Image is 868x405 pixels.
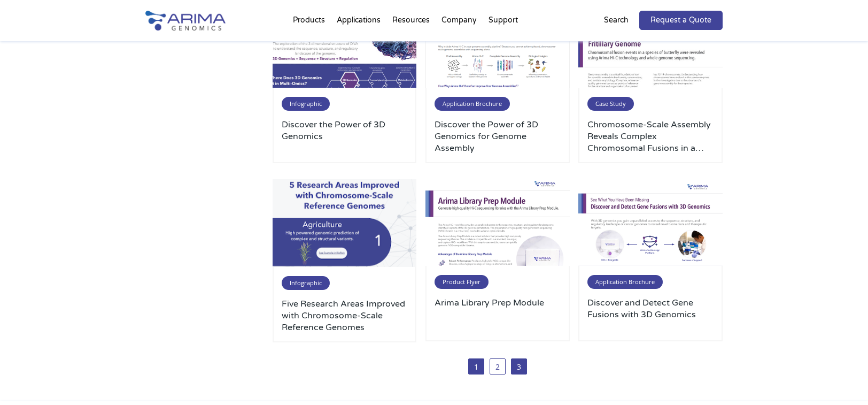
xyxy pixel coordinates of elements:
a: Discover the Power of 3D Genomics [282,119,408,154]
span: Application Brochure [587,275,663,289]
span: Application Brochure [435,97,510,111]
span: Infographic [282,97,330,111]
img: Image_Case-Study-Chromosome-Scale-Assembly-Reveals-Complex-Chromosomal-Fusions-in-a-Fritillary-Ge... [578,1,723,88]
a: Request a Quote [639,11,723,30]
img: Product-Flyer-Arima-Library-Prep-Module-500x300.png [425,179,570,266]
a: Chromosome-Scale Assembly Reveals Complex Chromosomal Fusions in a Fritillary Genome [587,119,714,154]
img: Image-Discover-the-power-of-3D-genomics-for-genome-assembly-500x300.png [425,1,570,88]
img: Infographic-Five-Research-Areas-Improved-with-Chromosome-Scale-Reference-Genomes-3.png [273,179,417,267]
img: Image_Discover-the-Power-of-3D-Genomics-500x300.jpg [273,1,417,88]
span: Product Flyer [435,275,489,289]
img: Arima-Genomics-logo [145,11,226,30]
span: 1 [468,358,484,375]
a: Five Research Areas Improved with Chromosome-Scale Reference Genomes [282,298,408,333]
a: 2 [490,358,506,375]
span: Infographic [282,276,330,290]
a: Arima Library Prep Module [435,297,561,332]
p: Search [604,13,629,27]
a: Discover the Power of 3D Genomics for Genome Assembly [435,119,561,154]
span: Case Study [587,97,634,111]
a: 3 [511,358,527,375]
img: Application-Brochure-Discover-and-Detect-Gene-Fusions-with-3D-Genomics_Page_1-500x300.png [578,179,723,266]
a: Discover and Detect Gene Fusions with 3D Genomics [587,297,714,332]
